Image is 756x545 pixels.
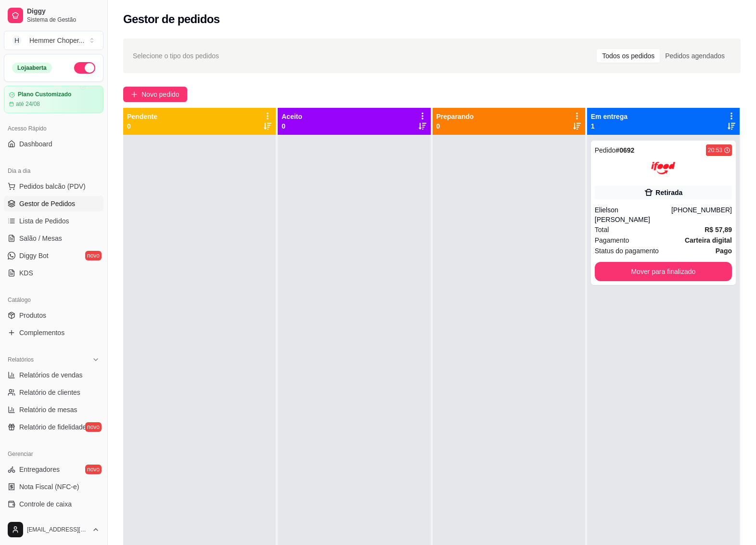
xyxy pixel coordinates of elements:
[597,49,660,63] div: Todos os pedidos
[19,251,49,260] span: Diggy Bot
[4,136,103,152] a: Dashboard
[4,419,103,435] a: Relatório de fidelidadenovo
[123,87,187,102] button: Novo pedido
[282,112,302,121] p: Aceito
[615,146,634,154] strong: # 0692
[595,235,629,246] span: Pagamento
[4,462,103,477] a: Entregadoresnovo
[4,514,103,529] a: Controle de fiado
[19,465,60,474] span: Entregadores
[18,91,71,98] article: Plano Customizado
[4,402,103,417] a: Relatório de mesas
[19,311,46,320] span: Produtos
[436,121,474,131] p: 0
[4,86,103,113] a: Plano Customizadoaté 24/08
[19,268,33,278] span: KDS
[133,51,219,61] span: Selecione o tipo dos pedidos
[19,199,75,208] span: Gestor de Pedidos
[660,49,730,63] div: Pedidos agendados
[282,121,302,131] p: 0
[705,226,732,234] strong: R$ 57,89
[27,526,88,533] span: [EMAIL_ADDRESS][DOMAIN_NAME]
[12,63,52,73] div: Loja aberta
[4,292,103,308] div: Catálogo
[127,121,157,131] p: 0
[12,36,22,45] span: H
[595,146,616,154] span: Pedido
[27,16,100,24] span: Sistema de Gestão
[19,499,72,509] span: Controle de caixa
[4,518,103,541] button: [EMAIL_ADDRESS][DOMAIN_NAME]
[4,31,103,50] button: Select a team
[131,91,138,98] span: plus
[716,247,732,255] strong: Pago
[29,36,84,45] div: Hemmer Choper ...
[19,139,52,149] span: Dashboard
[16,100,40,108] article: até 24/08
[4,121,103,136] div: Acesso Rápido
[4,479,103,494] a: Nota Fiscal (NFC-e)
[4,248,103,263] a: Diggy Botnovo
[19,328,64,337] span: Complementos
[19,216,69,226] span: Lista de Pedidos
[4,385,103,400] a: Relatório de clientes
[74,62,95,74] button: Alterar Status
[19,234,62,243] span: Salão / Mesas
[4,163,103,179] div: Dia a dia
[4,179,103,194] button: Pedidos balcão (PDV)
[4,196,103,211] a: Gestor de Pedidos
[671,205,732,224] div: [PHONE_NUMBER]
[708,146,722,154] div: 20:53
[19,388,80,397] span: Relatório de clientes
[4,4,103,27] a: DiggySistema de Gestão
[591,121,628,131] p: 1
[4,231,103,246] a: Salão / Mesas
[595,205,671,224] div: Elielson [PERSON_NAME]
[4,367,103,383] a: Relatórios de vendas
[685,236,732,244] strong: Carteira digital
[8,356,34,363] span: Relatórios
[4,308,103,323] a: Produtos
[19,370,83,380] span: Relatórios de vendas
[4,325,103,340] a: Complementos
[595,262,732,281] button: Mover para finalizado
[27,7,100,16] span: Diggy
[651,156,675,180] img: ifood
[4,446,103,462] div: Gerenciar
[4,496,103,512] a: Controle de caixa
[19,422,86,432] span: Relatório de fidelidade
[591,112,628,121] p: Em entrega
[19,182,86,191] span: Pedidos balcão (PDV)
[4,265,103,281] a: KDS
[123,12,220,27] h2: Gestor de pedidos
[19,405,77,415] span: Relatório de mesas
[127,112,157,121] p: Pendente
[4,213,103,229] a: Lista de Pedidos
[19,482,79,492] span: Nota Fiscal (NFC-e)
[595,224,609,235] span: Total
[436,112,474,121] p: Preparando
[655,188,682,197] div: Retirada
[141,89,179,100] span: Novo pedido
[595,246,659,256] span: Status do pagamento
